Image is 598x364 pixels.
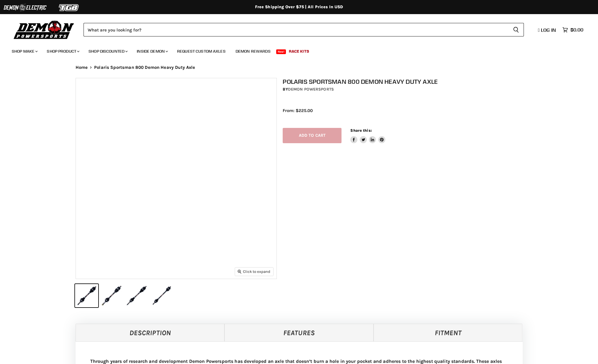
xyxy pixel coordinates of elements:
a: Demon Rewards [231,45,275,57]
a: Log in [535,27,559,33]
span: Share this: [350,128,372,133]
div: Free Shipping Over $75 | All Prices In USD [64,4,534,10]
h1: Polaris Sportsman 800 Demon Heavy Duty Axle [283,78,529,85]
a: Fitment [374,324,523,341]
aside: Share this: [350,128,385,143]
img: Demon Electric Logo 2 [3,2,47,13]
a: Description [76,324,225,341]
a: Home [76,65,88,70]
form: Product [84,23,524,36]
div: by [283,86,529,93]
a: Shop Product [42,45,83,57]
button: IMAGE thumbnail [150,284,173,307]
button: IMAGE thumbnail [125,284,148,307]
ul: Main menu [7,43,582,57]
a: Request Custom Axles [173,45,230,57]
span: Log in [541,27,556,33]
span: From: $225.00 [283,108,313,113]
a: Shop Make [7,45,41,57]
span: New! [276,49,286,54]
button: Search [508,23,524,36]
nav: Breadcrumbs [64,65,534,70]
span: Click to expand [238,269,270,274]
a: Race Kits [284,45,314,57]
a: Features [224,324,374,341]
button: Click to expand [235,268,273,275]
a: $0.00 [559,26,586,34]
button: IMAGE thumbnail [100,284,123,307]
a: Demon Powersports [288,87,334,92]
span: Polaris Sportsman 800 Demon Heavy Duty Axle [94,65,195,70]
input: Search [84,23,508,36]
img: TGB Logo 2 [47,2,91,13]
span: $0.00 [570,27,583,33]
a: Shop Discounted [84,45,131,57]
a: Inside Demon [132,45,171,57]
img: Demon Powersports [12,19,76,40]
button: IMAGE thumbnail [75,284,98,307]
